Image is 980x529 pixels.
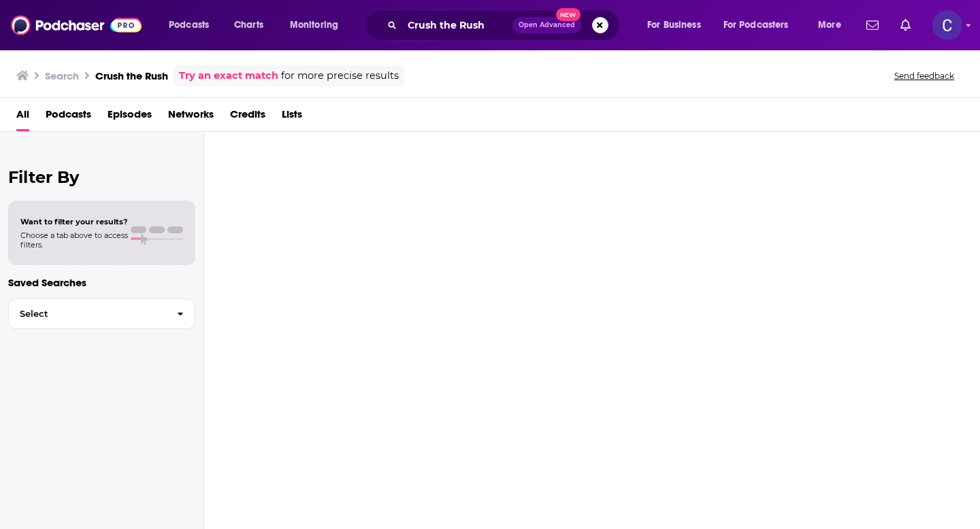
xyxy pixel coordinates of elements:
button: open menu [638,14,718,36]
span: for more precise results [281,68,399,84]
button: Show profile menu [932,10,962,40]
div: Search podcasts, credits, & more... [378,10,633,41]
span: More [818,16,841,35]
span: For Business [647,16,701,35]
span: Want to filter your results? [20,217,128,226]
span: Podcasts [169,16,209,35]
a: Lists [282,103,302,131]
button: Send feedback [890,70,958,82]
h3: Crush the Rush [95,69,168,82]
a: All [16,103,29,131]
img: Podchaser - Follow, Share and Rate Podcasts [11,12,142,38]
a: Podcasts [46,103,91,131]
a: Credits [230,103,265,131]
span: Logged in as publicityxxtina [932,10,962,40]
a: Episodes [108,103,152,131]
span: Choose a tab above to access filters. [20,231,128,250]
button: open menu [159,14,227,36]
span: New [556,8,581,21]
button: Open AdvancedNew [512,17,581,33]
a: Charts [225,14,272,36]
input: Search podcasts, credits, & more... [402,14,512,36]
span: Monitoring [290,16,338,35]
h3: Search [45,69,79,82]
button: Select [8,298,195,329]
a: Show notifications dropdown [895,14,916,37]
a: Show notifications dropdown [861,14,884,37]
img: User Profile [932,10,962,40]
button: open menu [715,14,808,36]
p: Saved Searches [8,276,195,289]
a: Try an exact match [179,68,278,84]
h2: Filter By [8,167,195,187]
button: open menu [808,14,858,36]
span: For Podcasters [723,16,789,35]
span: Open Advanced [519,22,575,29]
span: Charts [234,16,263,35]
a: Networks [168,103,214,131]
span: Select [9,309,166,318]
button: open menu [280,14,356,36]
